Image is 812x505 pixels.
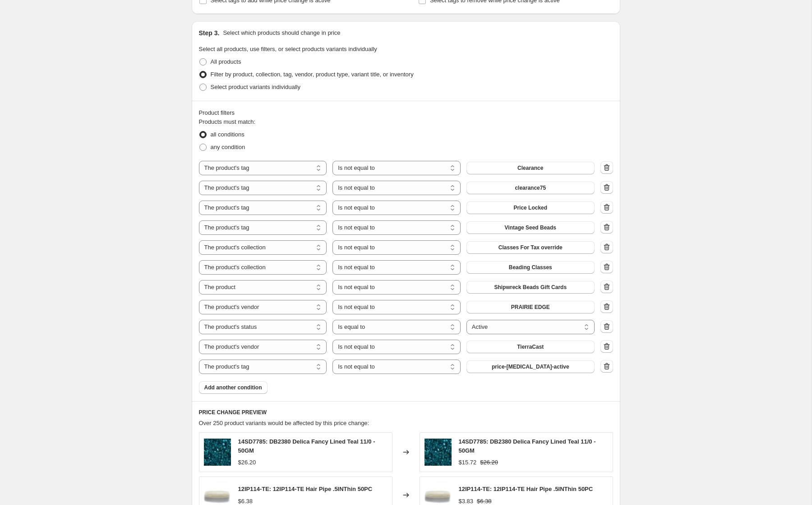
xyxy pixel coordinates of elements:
div: $26.20 [238,458,256,467]
div: Product filters [199,108,613,117]
span: Price Locked [513,204,547,211]
span: Vintage Seed Beads [505,224,557,231]
span: Filter by product, collection, tag, vendor, product type, variant title, or inventory [211,71,414,78]
span: PRAIRIE EDGE [511,304,550,311]
button: PRAIRIE EDGE [466,301,595,313]
button: Price Locked [466,201,595,214]
img: 210560_80x.jpg [424,439,452,466]
button: Vintage Seed Beads [466,221,595,234]
span: 12IP114-TE: 12IP114-TE Hair Pipe .5INThin 50PC [459,486,593,492]
span: 12IP114-TE: 12IP114-TE Hair Pipe .5INThin 50PC [238,486,373,492]
span: Select product variants individually [211,84,300,90]
span: Classes For Tax override [498,244,563,251]
span: TierraCast [517,343,544,351]
span: Add another condition [204,384,262,391]
span: All products [211,58,241,65]
img: 210560_80x.jpg [204,439,231,466]
button: clearance75 [466,182,595,194]
span: 14SD7785: DB2380 Delica Fancy Lined Teal 11/0 - 50GM [238,438,375,454]
strike: $26.20 [480,458,498,467]
h2: Step 3. [199,28,220,37]
span: Beading Classes [509,264,552,271]
span: 14SD7785: DB2380 Delica Fancy Lined Teal 11/0 - 50GM [459,438,596,454]
span: all conditions [211,131,245,138]
button: Clearance [466,162,595,174]
button: Classes For Tax override [466,241,595,254]
p: Select which products should change in price [223,28,340,37]
h6: PRICE CHANGE PREVIEW [199,409,613,416]
button: Beading Classes [466,261,595,274]
span: any condition [211,144,245,150]
span: Clearance [517,164,543,172]
button: TierraCast [466,341,595,353]
span: Shipwreck Beads Gift Cards [494,284,567,291]
span: Select all products, use filters, or select products variants individually [199,46,377,52]
span: Products must match: [199,118,256,125]
span: price-[MEDICAL_DATA]-active [492,363,569,370]
span: Over 250 product variants would be affected by this price change: [199,420,369,426]
button: Shipwreck Beads Gift Cards [466,281,595,294]
span: clearance75 [515,184,546,192]
div: $15.72 [459,458,477,467]
button: price-[MEDICAL_DATA]-active [466,360,595,373]
button: Add another condition [199,381,268,394]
